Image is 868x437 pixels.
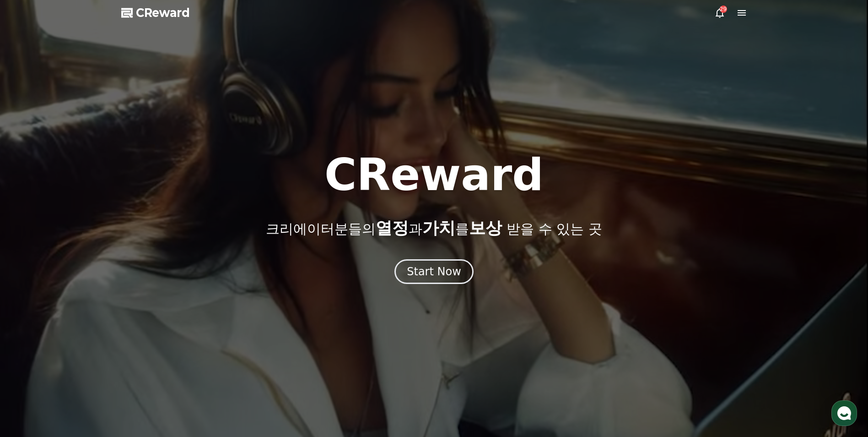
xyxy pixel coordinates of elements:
a: Start Now [394,268,474,277]
a: 대화 [60,290,118,313]
button: Start Now [394,259,474,284]
span: CReward [136,5,190,20]
div: Start Now [407,264,461,279]
span: 홈 [29,304,34,311]
span: 대화 [84,305,95,312]
div: 29 [720,5,727,13]
a: CReward [121,5,190,20]
span: 가치 [422,218,455,237]
span: 설정 [141,304,152,311]
a: 설정 [118,290,176,313]
span: 열정 [376,218,409,237]
h1: CReward [324,153,544,197]
a: 홈 [3,290,60,313]
span: 보상 [469,218,502,237]
a: 29 [714,7,725,18]
p: 크리에이터분들의 과 를 받을 수 있는 곳 [266,219,602,237]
